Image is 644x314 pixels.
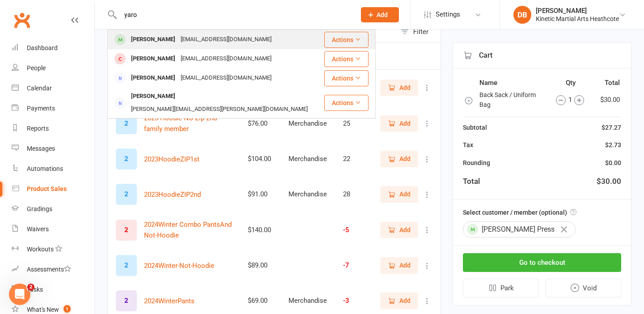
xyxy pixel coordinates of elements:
th: Qty [548,77,593,89]
span: Add [399,296,411,306]
div: Set product image [116,184,137,205]
button: Add [380,80,418,96]
td: Back Sack / Uniform Bag [479,89,547,110]
div: [PERSON_NAME][EMAIL_ADDRESS][PERSON_NAME][DOMAIN_NAME] [128,103,310,116]
div: Payments [27,105,55,112]
div: Cart [453,43,631,68]
div: Set product image [116,220,137,241]
span: 1 [64,305,71,313]
span: Add [399,119,411,128]
a: Reports [12,119,94,139]
div: -5 [343,226,363,234]
div: [PERSON_NAME] [128,52,178,65]
div: $0.00 [605,158,621,168]
a: Automations [12,159,94,179]
a: Workouts [12,239,94,259]
span: Add [399,260,411,270]
div: [PERSON_NAME] [128,72,178,85]
a: Waivers [12,219,94,239]
div: DB [513,6,531,24]
div: [PERSON_NAME] Press [463,221,576,238]
td: $30.00 [594,89,620,110]
a: Clubworx [11,9,33,31]
div: [EMAIL_ADDRESS][DOMAIN_NAME] [178,72,274,85]
div: [PERSON_NAME] [128,33,178,46]
div: Subtotal [463,123,487,132]
a: Messages [12,139,94,159]
a: Assessments [12,259,94,280]
button: Actions [324,95,369,111]
div: -3 [343,297,363,305]
button: Actions [324,32,369,48]
div: Kinetic Martial Arts Heathcote [536,15,619,23]
div: 22 [343,155,363,163]
div: Calendar [27,85,52,92]
div: Filter [413,26,428,37]
button: Go to checkout [463,253,621,272]
th: Total [594,77,620,89]
a: Product Sales [12,179,94,199]
button: Add [361,7,399,22]
button: Add [380,186,418,202]
button: 2024WinterPants [144,296,195,306]
input: Search... [118,8,349,21]
div: $30.00 [597,175,621,187]
div: Messages [27,145,55,152]
button: Actions [324,70,369,86]
iframe: Intercom live chat [9,284,30,305]
div: Assessments [27,266,71,273]
div: Set product image [116,113,137,134]
button: Add [380,257,418,273]
div: Merchandise [288,297,327,305]
div: Tax [463,140,473,150]
div: $76.00 [248,120,272,127]
div: 1 [548,94,592,105]
div: Set product image [116,290,137,311]
button: Add [380,151,418,167]
div: Merchandise [288,120,327,127]
button: 2023HoodieZIP2nd [144,189,201,200]
div: $89.00 [248,262,272,269]
button: Add [380,115,418,132]
div: [EMAIL_ADDRESS][DOMAIN_NAME] [178,52,274,65]
span: Add [377,11,388,18]
a: Gradings [12,199,94,219]
button: Void [546,279,622,297]
div: 28 [343,191,363,198]
button: Park [463,279,538,297]
span: Settings [436,4,460,25]
button: Add [380,293,418,309]
div: -7 [343,262,363,269]
div: Set product image [116,255,137,276]
button: 2024Winter-Not-Hoodie [144,260,214,271]
div: Merchandise [288,155,327,163]
div: 25 [343,120,363,127]
button: Add [380,222,418,238]
div: Automations [27,165,63,172]
div: Merchandise [288,191,327,198]
div: Dashboard [27,44,58,51]
div: Product Sales [27,185,67,192]
button: 2024Winter Combo PantsAnd Not-Hoodie [144,219,232,241]
div: [PERSON_NAME] [536,7,619,15]
div: $69.00 [248,297,272,305]
div: Tasks [27,286,43,293]
div: [EMAIL_ADDRESS][DOMAIN_NAME] [178,33,274,46]
span: Add [399,154,411,164]
div: Workouts [27,246,54,253]
button: Filter [396,21,441,42]
div: People [27,64,46,72]
label: Select customer / member (optional) [463,208,576,217]
div: Set product image [116,149,137,170]
button: Actions [324,51,369,67]
div: Gradings [27,205,52,212]
th: Name [479,77,547,89]
div: $2.73 [605,140,621,150]
div: Reports [27,125,49,132]
div: [PERSON_NAME] [128,90,178,103]
a: Dashboard [12,38,94,58]
span: Add [399,225,411,235]
span: 2 [27,284,34,291]
div: What's New [27,306,59,313]
span: Add [399,189,411,199]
